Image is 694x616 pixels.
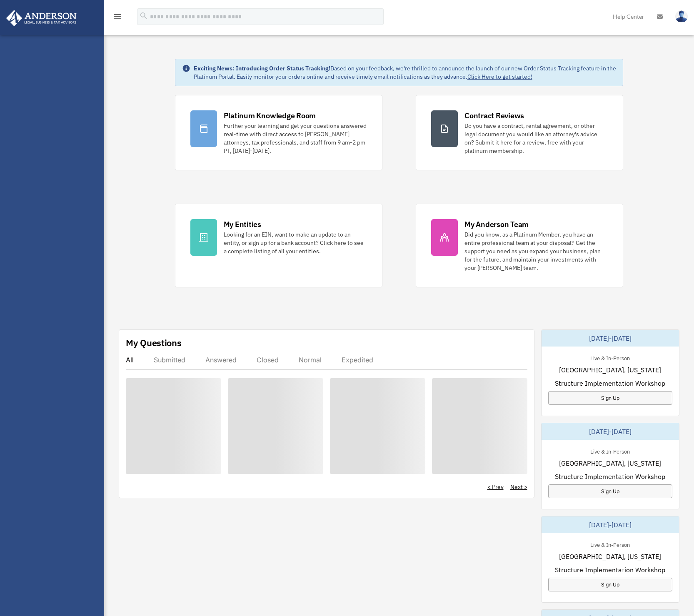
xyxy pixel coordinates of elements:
div: All [126,356,134,364]
div: [DATE]-[DATE] [542,516,679,533]
i: search [139,11,148,20]
span: Structure Implementation Workshop [555,471,665,481]
a: My Entities Looking for an EIN, want to make an update to an entity, or sign up for a bank accoun... [175,204,382,287]
div: Live & In-Person [584,540,637,549]
a: Sign Up [548,484,673,498]
img: Anderson Advisors Platinum Portal [4,10,79,26]
div: Closed [257,356,279,364]
div: Further your learning and get your questions answered real-time with direct access to [PERSON_NAM... [224,122,367,155]
a: Platinum Knowledge Room Further your learning and get your questions answered real-time with dire... [175,95,382,170]
span: Structure Implementation Workshop [555,565,665,575]
div: Did you know, as a Platinum Member, you have an entire professional team at your disposal? Get th... [464,230,608,272]
div: Submitted [154,356,185,364]
a: Sign Up [548,578,673,591]
span: [GEOGRAPHIC_DATA], [US_STATE] [559,551,661,561]
div: Live & In-Person [584,446,637,455]
div: Contract Reviews [464,110,524,121]
a: My Anderson Team Did you know, as a Platinum Member, you have an entire professional team at your... [416,204,623,287]
div: Expedited [342,356,373,364]
a: menu [112,15,122,22]
div: Based on your feedback, we're thrilled to announce the launch of our new Order Status Tracking fe... [194,64,617,81]
div: Live & In-Person [584,353,637,362]
span: [GEOGRAPHIC_DATA], [US_STATE] [559,458,661,468]
span: Structure Implementation Workshop [555,378,665,388]
div: Do you have a contract, rental agreement, or other legal document you would like an attorney's ad... [464,122,608,155]
a: < Prev [487,483,504,491]
a: Sign Up [548,391,673,405]
div: [DATE]-[DATE] [542,423,679,440]
div: Answered [205,356,237,364]
div: Platinum Knowledge Room [224,110,316,121]
i: menu [112,12,122,22]
div: My Questions [126,337,182,349]
div: Looking for an EIN, want to make an update to an entity, or sign up for a bank account? Click her... [224,230,367,255]
a: Contract Reviews Do you have a contract, rental agreement, or other legal document you would like... [416,95,623,170]
div: Normal [299,356,322,364]
span: [GEOGRAPHIC_DATA], [US_STATE] [559,365,661,375]
a: Next > [510,483,527,491]
div: [DATE]-[DATE] [542,330,679,347]
div: My Entities [224,219,261,229]
strong: Exciting News: Introducing Order Status Tracking! [194,65,330,72]
div: My Anderson Team [464,219,529,229]
img: User Pic [675,10,688,22]
a: Click Here to get started! [467,73,532,80]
